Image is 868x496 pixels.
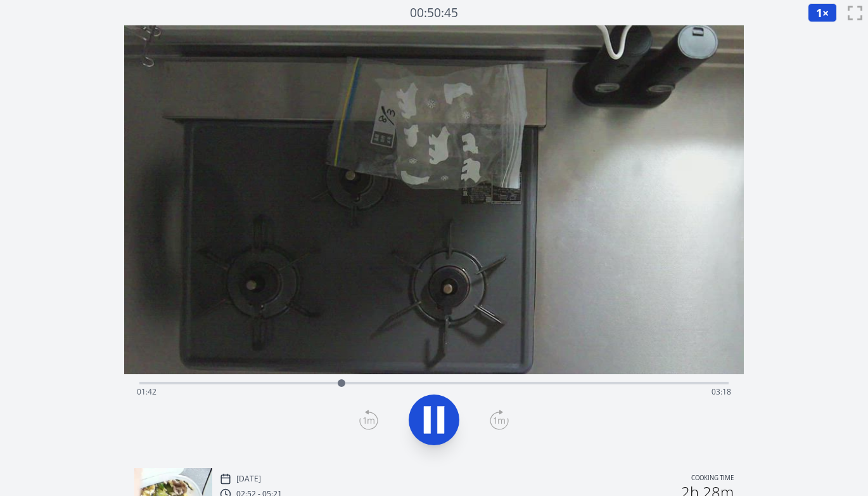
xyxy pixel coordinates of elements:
[808,3,837,22] button: 1×
[236,474,261,484] p: [DATE]
[410,4,458,22] a: 00:50:45
[137,386,156,397] span: 01:42
[691,473,734,485] p: Cooking time
[712,386,731,397] span: 03:18
[816,5,822,20] span: 1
